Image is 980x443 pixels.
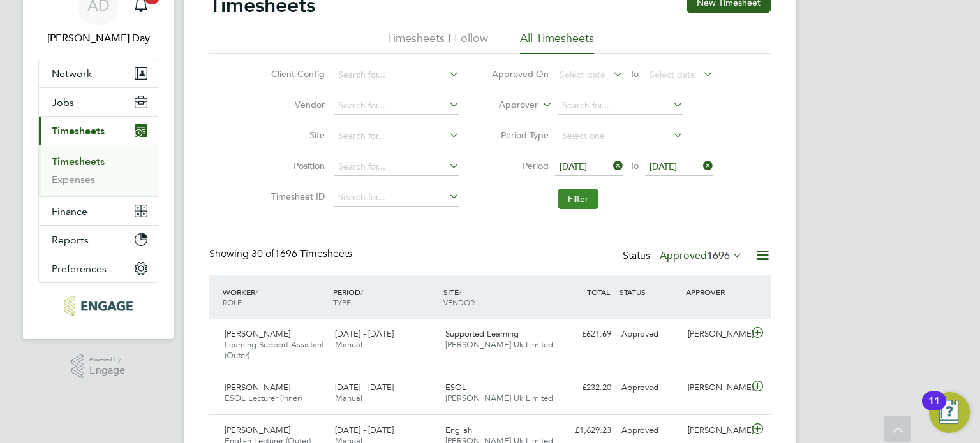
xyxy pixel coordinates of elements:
[267,68,325,80] label: Client Config
[616,280,683,303] div: STATUS
[560,161,587,172] span: [DATE]
[491,129,549,141] label: Period Type
[558,97,683,115] input: Search for...
[387,31,488,54] li: Timesheets I Follow
[707,249,730,262] span: 1696
[334,97,459,115] input: Search for...
[52,156,105,168] a: Timesheets
[616,377,683,398] div: Approved
[71,354,126,379] a: Powered byEngage
[334,66,459,84] input: Search for...
[52,234,89,246] span: Reports
[255,287,258,297] span: /
[520,31,594,54] li: All Timesheets
[626,157,642,174] span: To
[267,191,325,202] label: Timesheet ID
[683,324,749,345] div: [PERSON_NAME]
[445,382,466,393] span: ESOL
[38,296,158,316] a: Go to home page
[623,247,745,265] div: Status
[660,249,743,262] label: Approved
[225,328,290,339] span: [PERSON_NAME]
[335,425,394,435] span: [DATE] - [DATE]
[683,377,749,398] div: [PERSON_NAME]
[550,420,616,441] div: £1,629.23
[445,393,553,403] span: [PERSON_NAME] Uk Limited
[445,425,472,435] span: English
[335,393,362,403] span: Manual
[251,247,274,260] span: 30 of
[64,296,132,316] img: morganhunt-logo-retina.png
[89,365,125,376] span: Engage
[251,247,352,260] span: 1696 Timesheets
[550,377,616,398] div: £232.20
[440,280,551,314] div: SITE
[333,297,351,307] span: TYPE
[445,339,553,350] span: [PERSON_NAME] Uk Limited
[225,425,290,435] span: [PERSON_NAME]
[52,125,105,137] span: Timesheets
[335,382,394,393] span: [DATE] - [DATE]
[225,382,290,393] span: [PERSON_NAME]
[683,420,749,441] div: [PERSON_NAME]
[616,420,683,441] div: Approved
[491,160,549,171] label: Period
[52,96,74,108] span: Jobs
[39,88,158,116] button: Jobs
[52,173,95,185] a: Expenses
[560,69,605,80] span: Select date
[334,158,459,176] input: Search for...
[445,328,519,339] span: Supported Learning
[223,297,242,307] span: ROLE
[219,280,330,314] div: WORKER
[626,66,642,82] span: To
[38,31,158,46] span: Amie Day
[330,280,440,314] div: PERIOD
[480,99,538,112] label: Approver
[39,226,158,254] button: Reports
[683,280,749,303] div: APPROVER
[267,99,325,110] label: Vendor
[616,324,683,345] div: Approved
[459,287,461,297] span: /
[267,160,325,171] label: Position
[225,393,302,403] span: ESOL Lecturer (Inner)
[335,339,362,350] span: Manual
[267,129,325,141] label: Site
[929,392,970,433] button: Open Resource Center, 11 new notifications
[89,354,125,365] span: Powered by
[443,297,475,307] span: VENDOR
[491,68,549,80] label: Approved On
[39,197,158,225] button: Finance
[52,68,92,80] span: Network
[650,161,677,172] span: [DATE]
[650,69,695,80] span: Select date
[39,117,158,145] button: Timesheets
[558,127,683,145] input: Select one
[209,247,355,261] div: Showing
[334,127,459,145] input: Search for...
[334,189,459,207] input: Search for...
[52,263,107,275] span: Preferences
[52,205,87,217] span: Finance
[39,145,158,196] div: Timesheets
[928,401,940,418] div: 11
[39,254,158,282] button: Preferences
[335,328,394,339] span: [DATE] - [DATE]
[550,324,616,345] div: £621.69
[39,59,158,87] button: Network
[225,339,324,361] span: Learning Support Assistant (Outer)
[558,189,598,209] button: Filter
[360,287,363,297] span: /
[587,287,610,297] span: TOTAL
